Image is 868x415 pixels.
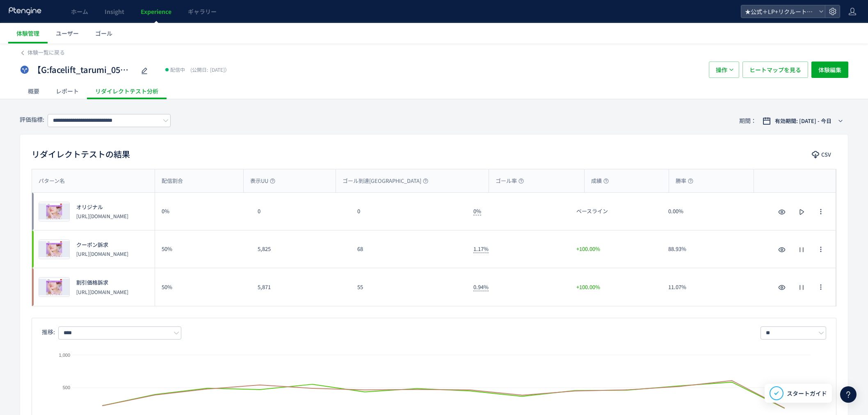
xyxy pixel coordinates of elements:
[76,212,128,219] p: https://tcb-beauty.net/menu/facelift_tarumi_05
[48,83,87,99] div: レポート
[56,29,79,37] span: ユーザー
[33,64,135,76] span: 【G:facelift_tarumi_05】GR-70-03.口元ヒアルロン酸_通常オファー
[742,62,808,78] button: ヒートマップを見る
[343,177,428,185] span: ゴール到達[GEOGRAPHIC_DATA]
[250,177,275,185] span: 表示UU
[576,245,600,253] span: +100.00%
[251,230,351,268] div: 5,825
[351,193,467,230] div: 0
[76,241,108,249] span: クーポン訴求
[662,193,754,230] div: 0.00%
[20,83,48,99] div: 概要
[188,7,217,16] span: ギャラリー
[188,66,230,73] span: [DATE]）
[76,250,128,257] p: https://tcb-beauty.net/menu/hyaluronic__ab05
[662,268,754,306] div: 11.07%
[16,29,39,37] span: 体験管理
[76,288,128,295] p: https://tcb-beauty.net/menu/hyaluronic__ab06
[162,177,183,185] span: 配信割合
[155,268,251,306] div: 50%
[576,207,608,215] span: ベースライン
[170,66,185,74] span: 配信中
[20,115,44,123] span: 評価指標:
[775,117,831,125] span: 有効期間: [DATE] - 今日
[473,207,481,215] span: 0%
[496,177,524,185] span: ゴール率
[105,7,124,16] span: Insight
[821,148,831,161] span: CSV
[676,177,693,185] span: 勝率
[42,328,55,336] span: 推移:
[87,83,167,99] div: リダイレクトテスト分析
[811,62,848,78] button: 体験編集
[591,177,609,185] span: 成績
[716,62,727,78] span: 操作
[808,148,836,161] button: CSV
[59,353,70,358] text: 1,000
[76,279,108,287] span: 割引価格訴求
[757,114,848,128] button: 有効期間: [DATE] - 今日
[39,202,69,221] img: e5d7c827630fbcb5f4abb31ba41363ff1757564017155.jpeg
[76,203,103,211] span: オリジナル
[473,283,489,291] span: 0.94%
[742,5,815,18] span: ★公式＋LP+リクルート+BS+FastNail+TKBC
[141,7,171,16] span: Experience
[32,148,130,161] h2: リダイレクトテストの結果
[576,283,600,291] span: +100.00%
[739,114,756,128] span: 期間：
[251,193,351,230] div: 0
[473,245,489,253] span: 1.17%
[787,389,827,398] span: スタートガイド
[39,177,65,185] span: パターン名
[709,62,739,78] button: 操作
[155,193,251,230] div: 0%
[63,385,70,390] text: 500
[662,230,754,268] div: 88.93%
[351,230,467,268] div: 68
[351,268,467,306] div: 55
[251,268,351,306] div: 5,871
[95,29,112,37] span: ゴール
[749,62,801,78] span: ヒートマップを見る
[818,62,841,78] span: 体験編集
[71,7,88,16] span: ホーム
[155,230,251,268] div: 50%
[27,48,65,56] span: 体験一覧に戻る
[190,66,208,73] span: (公開日:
